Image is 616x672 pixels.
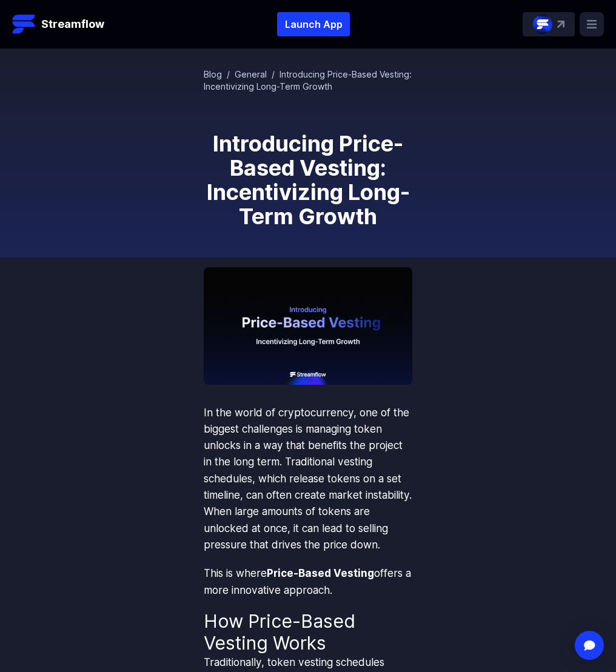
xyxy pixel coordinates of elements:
[204,404,412,553] p: In the world of cryptocurrency, one of the biggest challenges is managing token unlocks in a way ...
[227,69,230,79] span: /
[41,16,104,33] p: Streamflow
[272,69,275,79] span: /
[204,610,412,654] h2: How Price-Based Vesting Works
[204,69,222,79] a: Blog
[12,12,36,36] img: Streamflow Logo
[204,69,412,91] span: Introducing Price-Based Vesting: Incentivizing Long-Term Growth
[575,631,604,660] div: Open Intercom Messenger
[204,131,412,228] h1: Introducing Price-Based Vesting: Incentivizing Long-Term Growth
[12,12,104,36] a: Streamflow
[235,69,267,79] a: General
[204,267,412,385] img: Introducing Price-Based Vesting: Incentivizing Long-Term Growth
[557,21,564,28] img: top-right-arrow.svg
[277,12,350,36] button: Launch App
[533,15,552,34] img: streamflow-logo-circle.png
[204,565,412,598] p: This is where offers a more innovative approach.
[267,567,374,579] strong: Price-Based Vesting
